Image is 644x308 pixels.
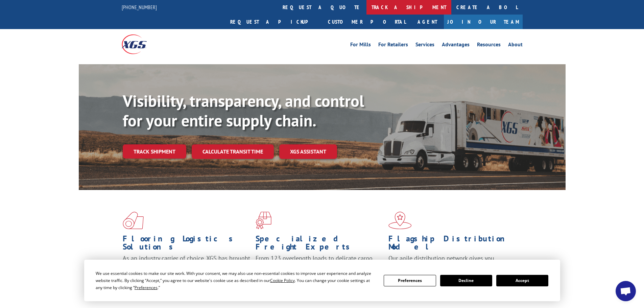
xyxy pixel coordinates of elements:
[411,15,444,29] a: Agent
[350,42,371,49] a: For Mills
[96,270,376,291] div: We use essential cookies to make our site work. With your consent, we may also use non-essential ...
[123,254,250,278] span: As an industry carrier of choice, XGS has brought innovation and dedication to flooring logistics...
[388,235,516,254] h1: Flagship Distribution Model
[225,15,323,29] a: Request a pickup
[84,260,560,301] div: Cookie Consent Prompt
[279,144,337,159] a: XGS ASSISTANT
[440,275,492,286] button: Decline
[616,281,636,301] a: Open chat
[123,144,186,159] a: Track shipment
[444,15,523,29] a: Join Our Team
[270,278,295,283] span: Cookie Policy
[123,212,144,229] img: xgs-icon-total-supply-chain-intelligence-red
[135,285,158,290] span: Preferences
[256,212,271,229] img: xgs-icon-focused-on-flooring-red
[415,42,434,49] a: Services
[256,254,383,284] p: From 123 overlength loads to delicate cargo, our experienced staff knows the best way to move you...
[442,42,470,49] a: Advantages
[323,15,411,29] a: Customer Portal
[388,254,513,270] span: Our agile distribution network gives you nationwide inventory management on demand.
[496,275,548,286] button: Accept
[122,4,157,10] a: [PHONE_NUMBER]
[123,235,251,254] h1: Flooring Logistics Solutions
[388,212,412,229] img: xgs-icon-flagship-distribution-model-red
[508,42,523,49] a: About
[384,275,436,286] button: Preferences
[256,235,383,254] h1: Specialized Freight Experts
[123,90,364,131] b: Visibility, transparency, and control for your entire supply chain.
[378,42,408,49] a: For Retailers
[477,42,501,49] a: Resources
[192,144,274,159] a: Calculate transit time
